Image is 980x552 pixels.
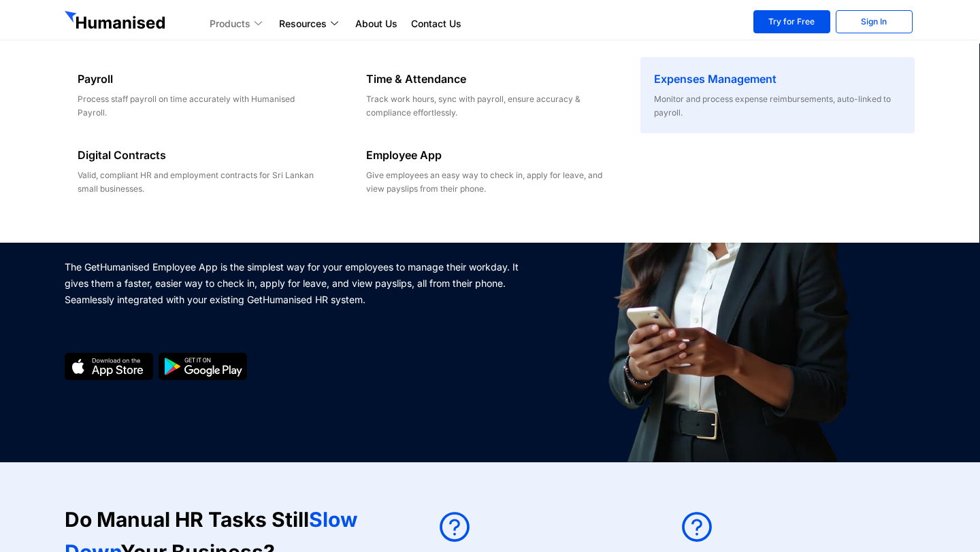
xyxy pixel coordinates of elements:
a: Products [203,16,272,32]
a: Contact Us [404,16,468,32]
h6: Time & Attendance [366,71,613,87]
img: GetHumanised Logo [65,11,168,33]
h6: Employee App [366,147,613,163]
h6: Payroll [78,71,325,87]
a: Sign In [836,10,913,33]
div: Process staff payroll on time accurately with Humanised Payroll. [78,92,325,120]
a: Resources [272,16,348,32]
div: Valid, compliant HR and employment contracts for Sri Lankan small businesses. [78,169,325,196]
div: Track work hours, sync with payroll, ensure accuracy & compliance effortlessly. [366,92,613,120]
p: The GetHumanised Employee App is the simplest way for your employees to manage their workday. It ... [65,259,527,308]
a: Try for Free [753,10,830,33]
p: Give employees an easy way to check in, apply for leave, and view payslips from their phone. [366,169,613,196]
div: Monitor and process expense reimbursements, auto-linked to payroll. [654,92,901,120]
a: About Us [348,16,404,32]
h6: Digital Contracts [78,147,325,163]
h6: Expenses Management [654,71,901,87]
